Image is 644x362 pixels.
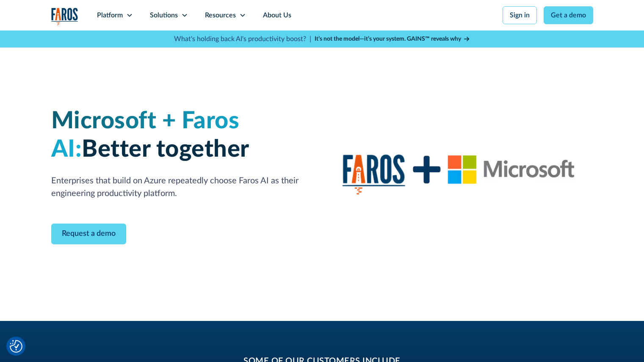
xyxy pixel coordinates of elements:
[174,34,311,44] p: What's holding back AI's productivity boost? |
[97,10,123,20] div: Platform
[315,35,470,44] a: It’s not the model—it’s your system. GAINS™ reveals why
[150,10,178,20] div: Solutions
[10,340,22,353] img: Revisit consent button
[544,6,593,24] a: Get a demo
[315,36,461,42] strong: It’s not the model—it’s your system. GAINS™ reveals why
[51,174,312,200] p: Enterprises that build on Azure repeatedly choose Faros AI as their engineering productivity plat...
[10,340,22,353] button: Cookie Settings
[205,10,236,20] div: Resources
[51,8,78,25] img: Logo of the analytics and reporting company Faros.
[503,6,537,24] a: Sign in
[51,109,240,161] span: Microsoft + Faros AI:
[51,224,126,244] a: Contact Modal
[332,64,593,287] img: Faros AI and Microsoft logos
[51,107,312,164] h1: Better together
[51,8,78,25] a: home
